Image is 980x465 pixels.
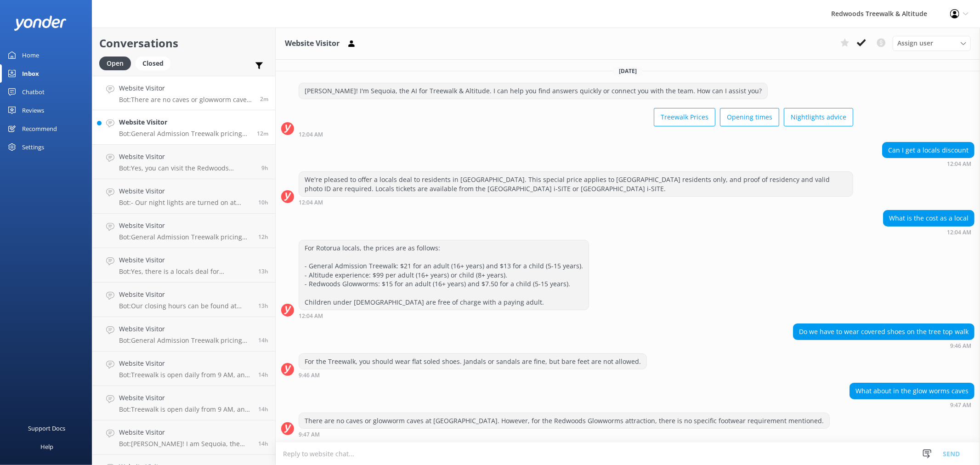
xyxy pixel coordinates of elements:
[299,413,829,429] div: There are no caves or glowworm caves at [GEOGRAPHIC_DATA]. However, for the Redwoods Glowworms at...
[261,164,268,172] span: Oct 08 2025 12:02am (UTC +13:00) Pacific/Auckland
[299,431,830,437] div: Oct 08 2025 09:47am (UTC +13:00) Pacific/Auckland
[92,283,275,317] a: Website VisitorBot:Our closing hours can be found at [DOMAIN_NAME][URL].13h
[257,130,268,137] span: Oct 08 2025 09:36am (UTC +13:00) Pacific/Auckland
[119,186,251,196] h4: Website Visitor
[893,36,971,51] div: Assign User
[136,58,175,68] a: Closed
[299,200,323,205] strong: 12:04 AM
[119,221,251,231] h4: Website Visitor
[22,46,39,64] div: Home
[299,132,323,137] strong: 12:04 AM
[793,324,974,340] div: Do we have to wear covered shoes on the tree top walk
[119,96,253,104] p: Bot: There are no caves or glowworm caves at [GEOGRAPHIC_DATA]. However, for the Redwoods Glowwor...
[883,229,974,235] div: Oct 08 2025 12:04am (UTC +13:00) Pacific/Auckland
[92,76,275,110] a: Website VisitorBot:There are no caves or glowworm caves at [GEOGRAPHIC_DATA]. However, for the Re...
[119,198,251,207] p: Bot: - Our night lights are turned on at sunset, and the night walk starts 20 minutes thereafter....
[299,83,767,99] div: [PERSON_NAME]! I'm Sequoia, the AI for Treewalk & Altitude. I can help you find answers quickly o...
[22,83,45,101] div: Chatbot
[613,67,642,75] span: [DATE]
[40,437,53,456] div: Help
[22,119,57,138] div: Recommend
[299,354,646,369] div: For the Treewalk, you should wear flat soled shoes. Jandals or sandals are fine, but bare feet ar...
[99,57,131,70] div: Open
[92,420,275,455] a: Website VisitorBot:[PERSON_NAME]! I am Sequoia, the virtual assistant for Redwoods Treewalk & Alt...
[119,164,255,172] p: Bot: Yes, you can visit the Redwoods Glowworms attraction. For more information, please visit [UR...
[950,343,971,349] strong: 9:46 AM
[299,432,320,437] strong: 9:47 AM
[258,267,268,275] span: Oct 07 2025 08:05pm (UTC +13:00) Pacific/Auckland
[92,179,275,214] a: Website VisitorBot:- Our night lights are turned on at sunset, and the night walk starts 20 minut...
[92,317,275,352] a: Website VisitorBot:General Admission Treewalk pricing starts at $42 for adults (16+ years) and $2...
[793,342,974,349] div: Oct 08 2025 09:46am (UTC +13:00) Pacific/Auckland
[258,371,268,379] span: Oct 07 2025 07:21pm (UTC +13:00) Pacific/Auckland
[850,383,974,399] div: What about in the glow worms caves
[784,108,853,126] button: Nightlights advice
[258,233,268,241] span: Oct 07 2025 08:52pm (UTC +13:00) Pacific/Auckland
[299,373,320,378] strong: 9:46 AM
[92,145,275,179] a: Website VisitorBot:Yes, you can visit the Redwoods Glowworms attraction. For more information, pl...
[92,214,275,248] a: Website VisitorBot:General Admission Treewalk pricing starts at $42 for adults (16+ years) and $2...
[299,312,589,319] div: Oct 08 2025 12:04am (UTC +13:00) Pacific/Auckland
[850,402,974,408] div: Oct 08 2025 09:47am (UTC +13:00) Pacific/Auckland
[92,110,275,145] a: Website VisitorBot:General Admission Treewalk pricing starts at $42 for adults (16+ years) and $2...
[92,248,275,283] a: Website VisitorBot:Yes, there is a locals deal for [GEOGRAPHIC_DATA] residents. A General Admissi...
[258,302,268,310] span: Oct 07 2025 07:51pm (UTC +13:00) Pacific/Auckland
[119,336,251,345] p: Bot: General Admission Treewalk pricing starts at $42 for adults (16+ years) and $26 for children...
[119,358,251,369] h4: Website Visitor
[654,108,715,126] button: Treewalk Prices
[136,57,170,70] div: Closed
[119,371,251,379] p: Bot: Treewalk is open daily from 9 AM, and Glowworms open at 10 AM. For last ticket sold times, p...
[299,199,853,205] div: Oct 08 2025 12:04am (UTC +13:00) Pacific/Auckland
[299,313,323,319] strong: 12:04 AM
[258,198,268,206] span: Oct 07 2025 11:08pm (UTC +13:00) Pacific/Auckland
[258,405,268,413] span: Oct 07 2025 07:13pm (UTC +13:00) Pacific/Auckland
[99,58,136,68] a: Open
[119,405,251,414] p: Bot: Treewalk is open daily from 9 AM, and Glowworms at 10 AM. Altitude has daily tours from 10 A...
[947,161,971,167] strong: 12:04 AM
[119,255,251,265] h4: Website Visitor
[119,83,253,93] h4: Website Visitor
[22,138,44,156] div: Settings
[119,324,251,334] h4: Website Visitor
[897,38,933,48] span: Assign user
[92,352,275,386] a: Website VisitorBot:Treewalk is open daily from 9 AM, and Glowworms open at 10 AM. For last ticket...
[119,152,255,162] h4: Website Visitor
[119,130,250,138] p: Bot: General Admission Treewalk pricing starts at $42 for adults (16+ years) and $26 for children...
[258,336,268,344] span: Oct 07 2025 07:36pm (UTC +13:00) Pacific/Auckland
[299,372,647,378] div: Oct 08 2025 09:46am (UTC +13:00) Pacific/Auckland
[119,289,251,300] h4: Website Visitor
[720,108,779,126] button: Opening times
[119,302,251,310] p: Bot: Our closing hours can be found at [DOMAIN_NAME][URL].
[119,233,251,241] p: Bot: General Admission Treewalk pricing starts at $42 for adults (16+ years) and $26 for children...
[99,34,268,52] h2: Conversations
[119,427,251,437] h4: Website Visitor
[119,267,251,276] p: Bot: Yes, there is a locals deal for [GEOGRAPHIC_DATA] residents. A General Admission Treewalk ti...
[299,240,589,310] div: For Rotorua locals, the prices are as follows: - General Admission Treewalk: $21 for an adult (16...
[14,16,67,31] img: yonder-white-logo.png
[22,101,44,119] div: Reviews
[882,160,974,167] div: Oct 08 2025 12:04am (UTC +13:00) Pacific/Auckland
[119,393,251,403] h4: Website Visitor
[299,172,853,196] div: We're pleased to offer a locals deal to residents in [GEOGRAPHIC_DATA]. This special price applie...
[299,131,853,137] div: Oct 08 2025 12:04am (UTC +13:00) Pacific/Auckland
[258,440,268,448] span: Oct 07 2025 07:05pm (UTC +13:00) Pacific/Auckland
[92,386,275,420] a: Website VisitorBot:Treewalk is open daily from 9 AM, and Glowworms at 10 AM. Altitude has daily t...
[883,142,974,158] div: Can I get a locals discount
[260,95,268,103] span: Oct 08 2025 09:47am (UTC +13:00) Pacific/Auckland
[119,440,251,448] p: Bot: [PERSON_NAME]! I am Sequoia, the virtual assistant for Redwoods Treewalk & Altitude. How can...
[947,230,971,235] strong: 12:04 AM
[950,403,971,408] strong: 9:47 AM
[285,38,340,50] h3: Website Visitor
[119,117,250,127] h4: Website Visitor
[28,419,66,437] div: Support Docs
[884,210,974,226] div: What is the cost as a local
[22,64,39,83] div: Inbox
